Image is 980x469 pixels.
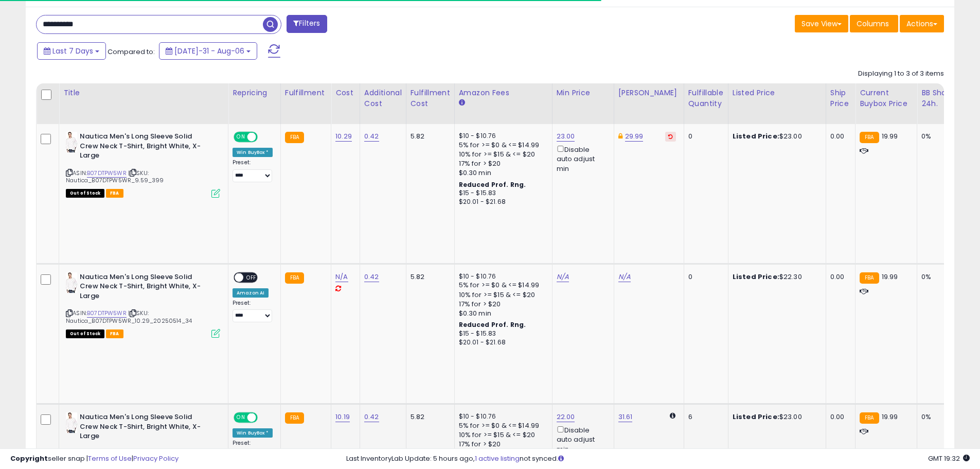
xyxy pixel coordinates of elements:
div: 0.00 [830,272,847,282]
b: Nautica Men's Long Sleeve Solid Crew Neck T-Shirt, Bright White, X-Large [80,412,205,444]
img: 31g-Wi3U0fL._SL40_.jpg [66,132,77,152]
div: Cost [335,88,355,98]
a: B07DTPW5WR [87,309,127,318]
a: 1 active listing [475,454,520,463]
div: ASIN: [66,132,220,197]
div: $23.00 [733,132,818,141]
div: ASIN: [66,272,220,337]
div: $10 - $10.76 [459,272,544,281]
span: [DATE]-31 - Aug-06 [174,46,244,56]
span: 19.99 [882,272,898,282]
div: 0% [921,272,955,282]
a: 0.42 [364,412,379,422]
span: FBA [106,329,123,338]
a: 0.42 [364,272,379,282]
b: Reduced Prof. Rng. [459,180,526,189]
a: N/A [618,272,631,282]
span: OFF [256,133,273,142]
div: Fulfillment Cost [411,88,450,109]
div: Win BuyBox * [233,428,273,438]
button: Last 7 Days [37,42,106,60]
div: 6 [688,412,720,422]
a: Privacy Policy [133,454,179,463]
div: $0.30 min [459,168,544,178]
button: Save View [795,15,848,32]
div: Min Price [557,88,610,98]
div: Last InventoryLab Update: 5 hours ago, not synced. [346,454,970,464]
button: Columns [850,15,898,32]
div: 5% for >= $0 & <= $14.99 [459,141,544,150]
a: 22.00 [557,412,575,422]
div: Ship Price [830,88,851,109]
div: Repricing [233,88,276,98]
a: 10.19 [335,412,350,422]
strong: Copyright [10,454,48,463]
div: $15 - $15.83 [459,189,544,198]
div: 5.82 [411,272,447,282]
div: Amazon AI [233,288,269,298]
span: 19.99 [882,131,898,141]
div: Disable auto adjust min [557,424,606,454]
div: 10% for >= $15 & <= $20 [459,290,544,300]
span: OFF [256,413,273,422]
a: Terms of Use [88,454,132,463]
span: Last 7 Days [52,46,93,56]
div: Preset: [233,159,273,182]
div: 0.00 [830,132,847,141]
small: FBA [285,412,304,424]
div: Preset: [233,300,273,323]
div: Displaying 1 to 3 of 3 items [858,69,944,79]
div: 17% for > $20 [459,159,544,168]
span: Compared to: [108,47,155,57]
span: All listings that are currently out of stock and unavailable for purchase on Amazon [66,329,104,338]
div: $23.00 [733,412,818,422]
div: 0 [688,272,720,282]
div: 10% for >= $15 & <= $20 [459,150,544,159]
b: Reduced Prof. Rng. [459,320,526,329]
div: Fulfillment [285,88,327,98]
div: 5% for >= $0 & <= $14.99 [459,281,544,290]
span: ON [235,133,247,142]
div: $10 - $10.76 [459,412,544,421]
b: Listed Price: [733,131,779,141]
div: 0.00 [830,412,847,422]
div: 5% for >= $0 & <= $14.99 [459,421,544,430]
div: Additional Cost [364,88,402,109]
button: [DATE]-31 - Aug-06 [159,42,257,60]
span: | SKU: Nautica_B07DTPW5WR_10.29_20250514_34 [66,309,192,324]
a: N/A [557,272,569,282]
div: 17% for > $20 [459,300,544,309]
div: $20.01 - $21.68 [459,198,544,206]
img: 31g-Wi3U0fL._SL40_.jpg [66,412,77,433]
div: Current Buybox Price [860,88,913,109]
span: ON [235,413,247,422]
span: | SKU: Nautica_B07DTPW5WR_9.59_399 [66,169,164,184]
div: $20.01 - $21.68 [459,338,544,347]
b: Listed Price: [733,412,779,422]
div: seller snap | | [10,454,179,464]
div: 0 [688,132,720,141]
div: Fulfillable Quantity [688,88,724,109]
small: FBA [285,272,304,284]
span: Columns [857,19,889,29]
b: Nautica Men's Long Sleeve Solid Crew Neck T-Shirt, Bright White, X-Large [80,272,205,304]
small: FBA [285,132,304,143]
span: 2025-08-14 19:32 GMT [928,454,970,463]
small: FBA [860,132,879,143]
div: 5.82 [411,412,447,422]
a: 23.00 [557,131,575,142]
div: Listed Price [733,88,822,98]
span: 19.99 [882,412,898,422]
span: All listings that are currently out of stock and unavailable for purchase on Amazon [66,189,104,198]
div: BB Share 24h. [921,88,959,109]
div: 10% for >= $15 & <= $20 [459,430,544,440]
div: [PERSON_NAME] [618,88,680,98]
div: 5.82 [411,132,447,141]
button: Actions [900,15,944,32]
div: 0% [921,132,955,141]
b: Nautica Men's Long Sleeve Solid Crew Neck T-Shirt, Bright White, X-Large [80,132,205,163]
div: $0.30 min [459,309,544,318]
a: 29.99 [625,131,644,142]
div: $15 - $15.83 [459,329,544,338]
div: Title [63,88,224,98]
